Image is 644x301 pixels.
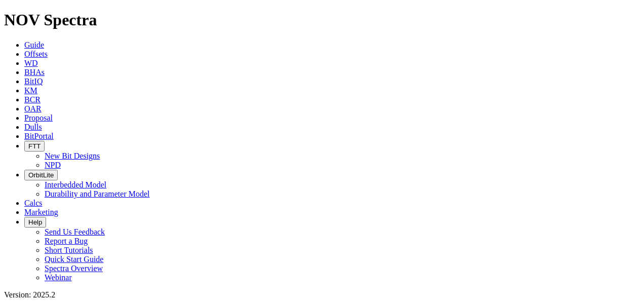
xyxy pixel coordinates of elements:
[24,104,42,113] a: OAR
[45,246,93,254] a: Short Tutorials
[45,228,105,236] a: Send Us Feedback
[4,290,640,299] div: Version: 2025.2
[24,217,46,228] button: Help
[24,123,42,131] a: Dulls
[45,255,103,264] a: Quick Start Guide
[24,41,44,49] a: Guide
[24,68,45,77] a: BHAs
[28,171,54,179] span: OrbitLite
[24,95,41,104] a: BCR
[24,208,58,216] a: Marketing
[24,59,38,67] a: WD
[45,273,72,282] a: Webinar
[45,190,150,198] a: Durability and Parameter Model
[24,170,58,180] button: OrbitLite
[4,11,640,29] h1: NOV Spectra
[28,142,41,150] span: FTT
[45,237,88,245] a: Report a Bug
[24,50,48,58] a: Offsets
[45,152,100,160] a: New Bit Designs
[24,77,43,86] a: BitIQ
[24,114,53,122] a: Proposal
[45,161,61,169] a: NPD
[45,180,106,189] a: Interbedded Model
[28,218,42,226] span: Help
[24,141,45,152] button: FTT
[24,132,54,140] a: BitPortal
[24,199,43,207] a: Calcs
[24,86,37,95] a: KM
[45,264,103,273] a: Spectra Overview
